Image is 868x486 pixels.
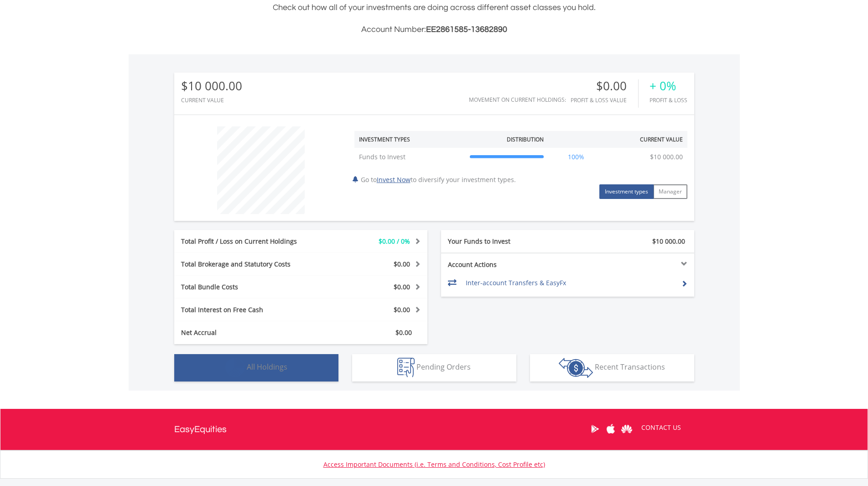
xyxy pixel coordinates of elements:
img: pending_instructions-wht.png [397,358,415,377]
a: CONTACT US [635,415,687,440]
span: EE2861585-13682890 [426,25,507,34]
button: Recent Transactions [530,354,694,381]
div: Profit & Loss [650,97,687,103]
button: All Holdings [174,354,338,381]
div: Total Bundle Costs [174,282,322,292]
div: Profit & Loss Value [571,97,638,103]
a: Apple [603,415,619,443]
span: $10 000.00 [652,237,685,246]
a: Invest Now [377,175,411,184]
div: CURRENT VALUE [181,97,242,103]
th: Investment Types [354,131,465,148]
span: $0.00 / 0% [379,237,410,246]
img: holdings-wht.png [225,358,245,377]
button: Investment types [599,184,654,199]
span: $0.00 [394,305,410,314]
div: Total Profit / Loss on Current Holdings [174,237,322,246]
div: Total Brokerage and Statutory Costs [174,260,322,269]
button: Pending Orders [352,354,516,381]
div: + 0% [650,79,687,93]
span: $0.00 [394,282,410,291]
a: EasyEquities [174,409,227,450]
span: All Holdings [247,362,287,372]
a: Huawei [619,415,635,443]
div: Account Actions [441,260,568,269]
span: Pending Orders [416,362,471,372]
td: $10 000.00 [645,148,687,166]
div: Movement on Current Holdings: [469,97,566,103]
div: Net Accrual [174,328,322,337]
td: Funds to Invest [354,148,465,166]
div: Go to to diversify your investment types. [348,122,694,199]
div: $10 000.00 [181,79,242,93]
div: Your Funds to Invest [441,237,568,246]
a: Google Play [587,415,603,443]
span: $0.00 [394,260,410,268]
h3: Account Number: [174,23,694,36]
button: Manager [653,184,687,199]
th: Current Value [604,131,687,148]
div: Check out how all of your investments are doing across different asset classes you hold. [174,1,694,36]
span: Recent Transactions [595,362,665,372]
div: $0.00 [571,79,638,93]
div: Total Interest on Free Cash [174,305,322,314]
span: $0.00 [395,328,412,337]
div: Distribution [507,136,544,143]
a: Access Important Documents (i.e. Terms and Conditions, Cost Profile etc) [323,460,545,469]
td: 100% [548,148,604,166]
td: Inter-account Transfers & EasyFx [466,276,674,290]
img: transactions-zar-wht.png [559,358,593,378]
